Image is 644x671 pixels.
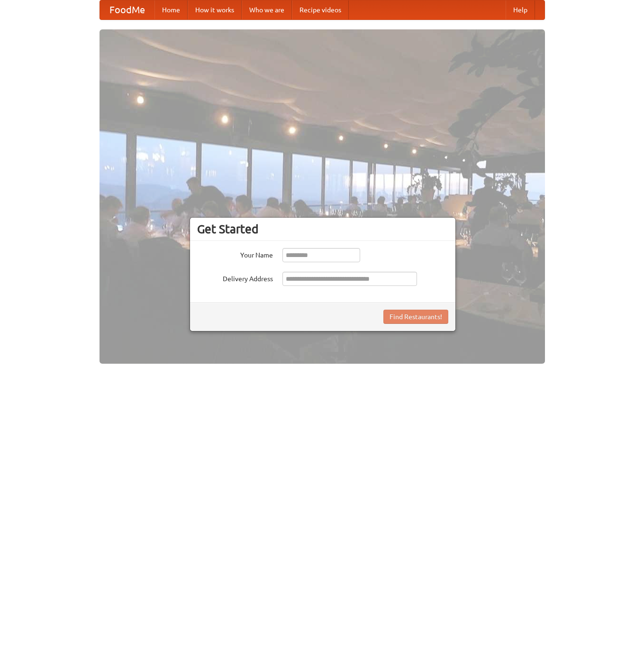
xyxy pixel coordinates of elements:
[154,0,188,19] a: Home
[506,0,535,19] a: Help
[292,0,349,19] a: Recipe videos
[242,0,292,19] a: Who we are
[197,248,273,260] label: Your Name
[188,0,242,19] a: How it works
[383,310,448,324] button: Find Restaurants!
[197,222,448,236] h3: Get Started
[197,272,273,284] label: Delivery Address
[100,0,154,19] a: FoodMe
